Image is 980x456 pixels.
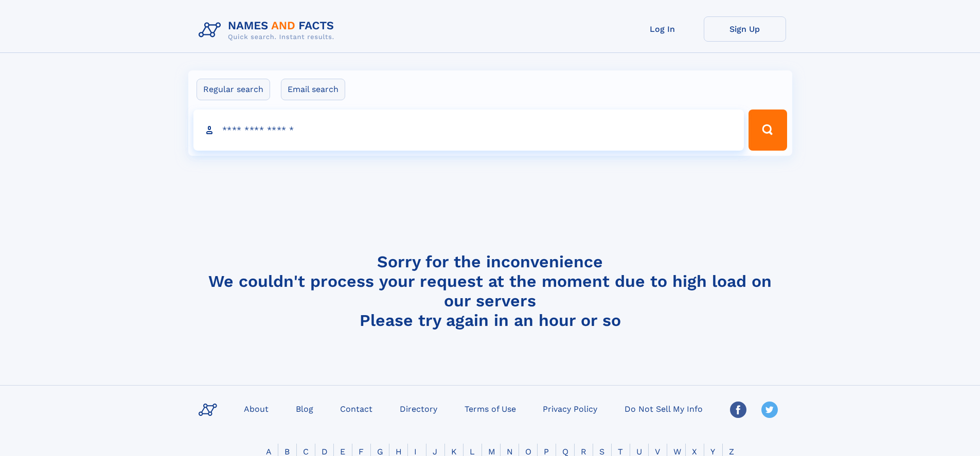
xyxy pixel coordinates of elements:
a: Privacy Policy [539,401,601,416]
a: Contact [336,401,377,416]
a: About [240,401,273,416]
input: search input [193,110,744,151]
label: Regular search [197,79,270,100]
a: Blog [292,401,317,416]
button: Search Button [749,110,787,151]
a: Sign Up [704,16,786,42]
img: Logo Names and Facts [194,16,343,44]
a: Terms of Use [460,401,520,416]
img: Twitter [761,402,778,418]
a: Do Not Sell My Info [620,401,707,416]
a: Directory [396,401,441,416]
img: Facebook [730,402,746,418]
label: Email search [281,79,345,100]
a: Log In [621,16,704,42]
h4: Sorry for the inconvenience We couldn't process your request at the moment due to high load on ou... [194,252,786,330]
